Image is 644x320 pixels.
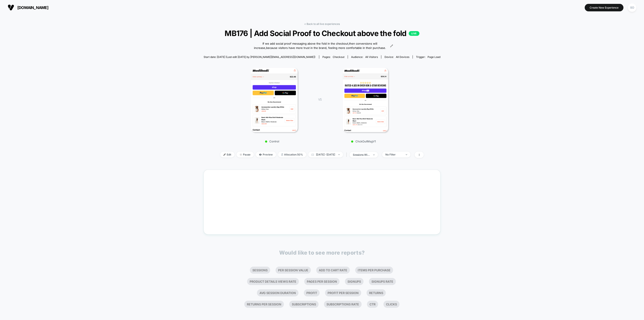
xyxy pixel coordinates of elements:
img: end [240,154,242,156]
p: ChckOutMsgV1 [326,140,401,143]
span: all devices [396,55,409,59]
img: ChckOutMsgV1 main [343,68,388,132]
img: end [338,154,340,155]
div: Trigger: [416,55,440,59]
li: Ctr [367,301,378,308]
a: < Back to all live experiences [304,22,340,26]
li: Subscriptions [289,301,319,308]
img: end [373,154,375,155]
button: Create New Experience [585,4,623,11]
span: | [345,152,350,158]
span: Pause [237,152,254,157]
img: edit [224,154,226,156]
p: Control [235,140,310,143]
li: Signups Rate [369,278,396,285]
button: BD [627,3,638,12]
span: Allocation: 50% [278,152,306,157]
span: Start date: [DATE] (Last edit [DATE] by [PERSON_NAME][EMAIL_ADDRESS][DOMAIN_NAME]) [204,55,315,59]
button: [DOMAIN_NAME] [6,4,50,11]
div: sessions with impression [353,153,370,156]
span: [DOMAIN_NAME] [17,5,48,10]
img: Visually logo [8,4,14,11]
span: Device: [381,55,413,59]
li: Returns [367,289,386,296]
div: Audience: [351,55,378,59]
li: Signups [345,278,364,285]
li: Per Session Value [276,267,311,274]
p: LIVE [409,31,419,36]
span: Edit [220,152,234,157]
span: Page Load [428,55,440,59]
div: No Filter [385,153,402,156]
span: All Visitors [365,55,378,59]
li: Items Per Purchase [355,267,393,274]
img: end [406,154,407,155]
div: BD [628,3,636,12]
li: Profit [304,289,320,296]
span: If we add social proof messaging above the fold in the checkout,then conversions will increase,be... [251,42,389,50]
li: Product Details Views Rate [247,278,299,285]
span: MB176 | Add Social Proof to Checkout above the fold [215,29,429,38]
li: Pages Per Session [304,278,340,285]
li: Profit Per Session [325,289,361,296]
span: VS [318,98,322,101]
li: Subscriptions Rate [324,301,362,308]
li: Add To Cart Rate [316,267,350,274]
li: Returns Per Session [244,301,284,308]
div: Pages: [322,55,344,59]
li: Clicks [383,301,400,308]
span: Preview [256,152,276,157]
p: Would like to see more reports? [279,249,365,256]
span: [DATE] - [DATE] [308,152,343,157]
li: Avg Session Duration [257,289,298,296]
span: checkout [333,55,344,59]
li: Sessions [250,267,270,274]
img: calendar [312,154,314,156]
img: Control main [251,68,297,132]
img: rebalance [281,153,283,156]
